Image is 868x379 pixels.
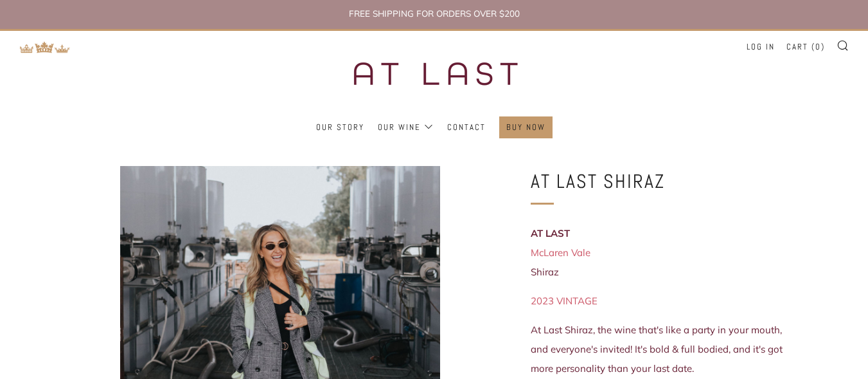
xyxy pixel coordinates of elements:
h1: At Last Shiraz [531,166,801,197]
span: McLaren Vale [531,246,590,259]
a: Log in [747,37,775,57]
a: Buy Now [506,117,545,138]
img: Return to TKW Merchants [19,41,71,53]
span: 2023 VINTAGE [531,295,598,307]
a: Our Wine [378,117,434,138]
strong: AT LAST [531,227,570,239]
span: At Last Shiraz, the wine that's like a party in your mouth, and everyone's invited! It's bold & f... [531,324,783,374]
a: Return to TKW Merchants [19,40,71,52]
span: Shiraz [531,266,559,278]
a: Contact [447,117,486,138]
a: Cart (0) [786,37,825,57]
a: Our Story [316,117,364,138]
img: three kings wine merchants [322,31,547,116]
span: 0 [815,41,821,52]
